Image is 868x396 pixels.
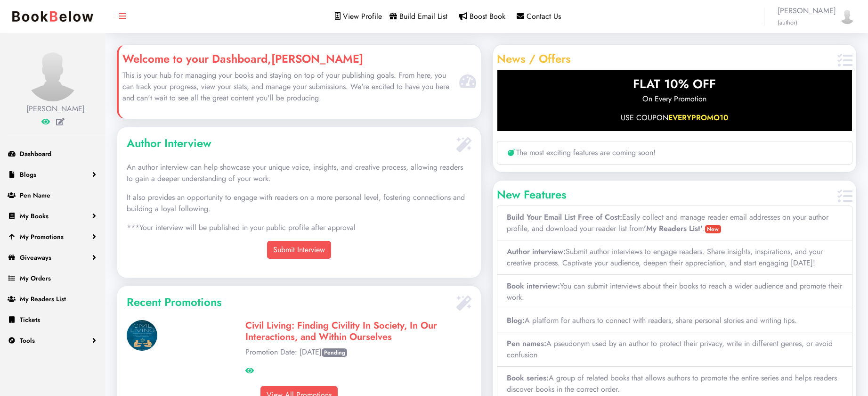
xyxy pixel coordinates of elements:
span: EVERYPROMO10 [668,112,728,123]
li: You can submit interviews about their books to reach a wider audience and promote their work. [497,275,853,309]
h4: Author Interview [127,137,453,150]
span: New [705,225,722,233]
h4: Recent Promotions [127,296,453,309]
span: Contact Us [527,11,561,22]
span: Boost Book [470,11,505,22]
b: [PERSON_NAME] [271,50,363,67]
span: Tools [20,336,35,345]
span: Tickets [20,315,40,324]
small: (author) [778,18,797,27]
span: Giveaways [20,253,51,262]
li: Easily collect and manage reader email addresses on your author profile, and download your reader... [497,206,853,240]
a: Contact Us [517,11,561,22]
span: Pen Name [20,190,50,200]
span: Build Email List [399,11,447,22]
p: This is your hub for managing your books and staying on top of your publishing goals. From here, ... [122,70,454,104]
b: 'My Readers List' [644,223,703,234]
p: USE COUPON [497,112,852,124]
b: Pen names: [507,338,546,349]
a: Submit Interview [267,241,331,259]
h4: Welcome to your Dashboard, [122,52,454,66]
span: My Promotions [20,232,64,241]
a: Boost Book [459,11,505,22]
a: Build Email List [389,11,447,22]
a: Civil Living: Finding Civility In Society, In Our Interactions, and Within Ourselves [245,319,437,344]
div: [PERSON_NAME] [26,103,79,115]
img: user-default.png [26,49,79,101]
h4: New Features [497,188,834,202]
p: An author interview can help showcase your unique voice, insights, and creative process, allowing... [127,162,471,184]
b: Book series: [507,372,549,383]
li: Submit author interviews to engage readers. Share insights, inspirations, and your creative proce... [497,240,853,275]
span: My Books [20,211,49,221]
img: bookbelow.PNG [8,7,98,26]
span: My Readers List [20,294,66,304]
p: ***Your interview will be published in your public profile after approval [127,222,471,233]
h4: News / Offers [497,52,834,66]
b: Build Your Email List Free of Cost: [507,212,622,223]
span: Dashboard [20,149,51,158]
b: Blog: [507,315,525,326]
p: It also provides an opportunity to engage with readers on a more personal level, fostering connec... [127,192,471,214]
span: My Orders [20,273,51,283]
p: FLAT 10% OFF [497,75,852,93]
li: A platform for authors to connect with readers, share personal stories and writing tips. [497,309,853,332]
b: Author interview: [507,246,566,257]
img: 1757257737.jpg [127,320,157,351]
img: user-default.png [840,9,855,24]
li: A pseudonym used by an author to protect their privacy, write in different genres, or avoid confu... [497,332,853,367]
span: Pending [322,348,348,357]
li: The most exciting features are coming soon! [497,141,853,165]
a: View Profile [335,11,382,22]
b: Book interview: [507,280,560,291]
span: Blogs [20,170,36,179]
p: On Every Promotion [497,93,852,105]
span: [PERSON_NAME] [778,5,836,28]
p: Promotion Date: [DATE] [245,346,471,358]
span: View Profile [343,11,382,22]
